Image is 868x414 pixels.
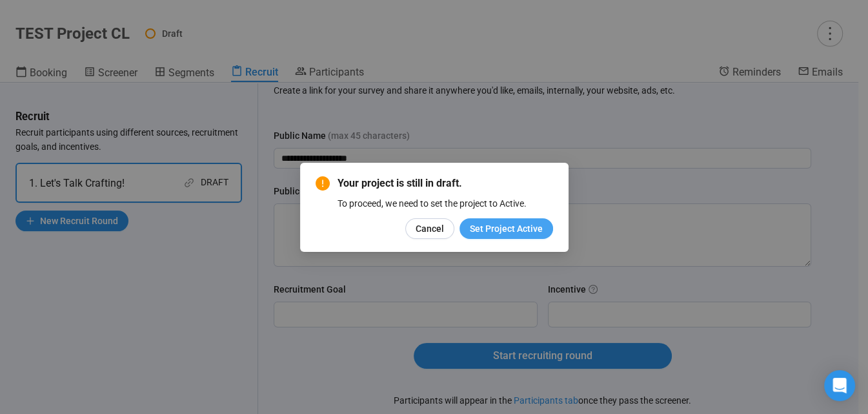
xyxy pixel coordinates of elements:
span: exclamation-circle [316,176,330,191]
div: To proceed, we need to set the project to Active. [338,196,553,211]
div: Open Intercom Messenger [824,370,855,401]
span: Set Project Active [470,222,543,236]
span: Your project is still in draft. [338,176,553,191]
button: Cancel [405,218,454,239]
button: Set Project Active [459,218,553,239]
span: Cancel [416,222,444,236]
